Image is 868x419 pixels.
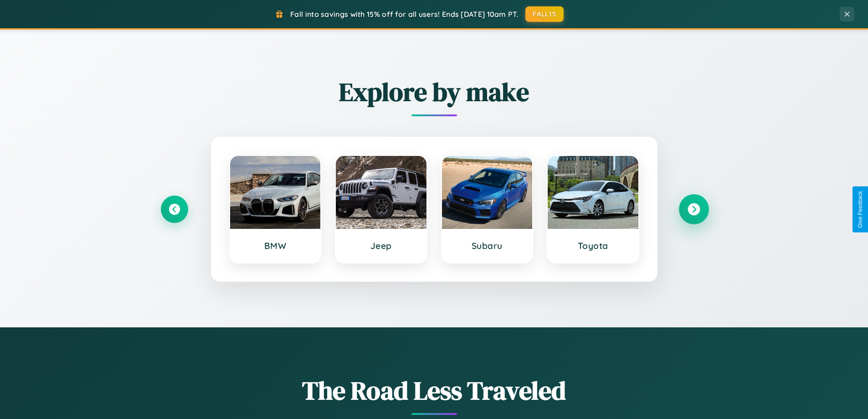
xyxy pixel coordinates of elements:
[345,240,417,251] h3: Jeep
[557,240,629,251] h3: Toyota
[161,74,708,109] h2: Explore by make
[161,373,708,408] h1: The Road Less Traveled
[525,6,564,22] button: FALL15
[239,240,312,251] h3: BMW
[290,10,519,19] span: Fall into savings with 15% off for all users! Ends [DATE] 10am PT.
[857,191,863,228] div: Give Feedback
[451,240,524,251] h3: Subaru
